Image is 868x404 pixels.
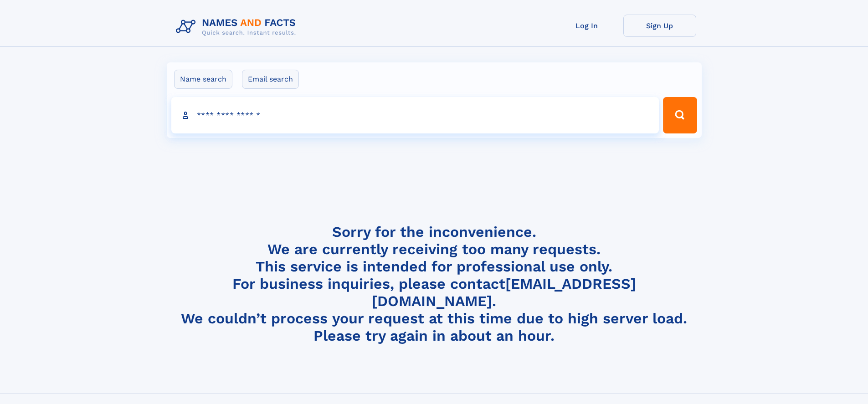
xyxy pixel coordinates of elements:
[172,15,303,39] img: Logo Names and Facts
[550,15,623,37] a: Log In
[372,275,636,310] a: [EMAIL_ADDRESS][DOMAIN_NAME]
[171,97,659,133] input: search input
[174,70,232,89] label: Name search
[242,70,299,89] label: Email search
[172,223,696,345] h4: Sorry for the inconvenience. We are currently receiving too many requests. This service is intend...
[623,15,696,37] a: Sign Up
[663,97,697,133] button: Search Button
